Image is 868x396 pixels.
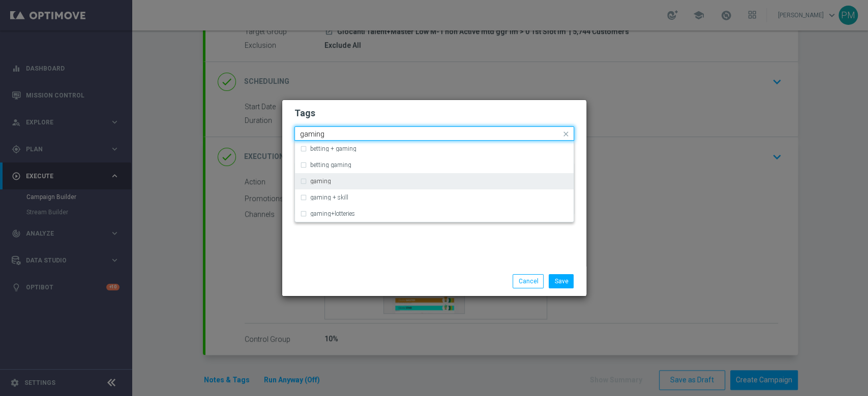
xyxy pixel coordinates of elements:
[294,126,574,141] ng-select: accredito diretto, low master, reactivation, talent + expert
[300,173,568,189] div: gaming
[300,189,568,206] div: gaming + skill
[310,162,351,168] label: betting gaming
[300,141,568,157] div: betting + gaming
[294,141,574,222] ng-dropdown-panel: Options list
[549,274,574,288] button: Save
[294,107,574,119] h2: Tags
[513,274,544,288] button: Cancel
[300,206,568,222] div: gaming+lotteries
[310,194,348,201] label: gaming + skill
[310,211,355,217] label: gaming+lotteries
[300,157,568,173] div: betting gaming
[310,178,331,184] label: gaming
[310,146,356,152] label: betting + gaming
